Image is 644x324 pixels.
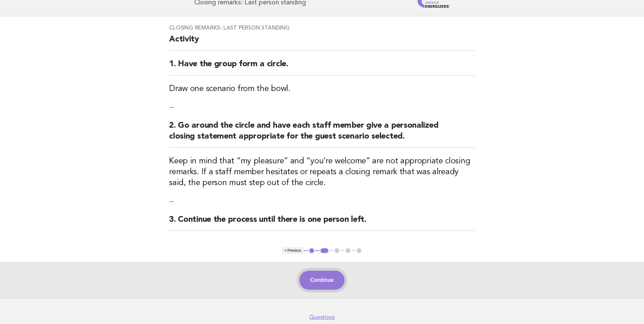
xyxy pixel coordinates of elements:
[169,120,475,148] h2: 2. Go around the circle and have each staff member give a personalized closing statement appropri...
[169,84,475,94] h3: Draw one scenario from the bowl.
[169,214,475,231] h2: 3. Continue the process until there is one person left.
[169,59,475,75] h2: 1. Have the group form a circle.
[169,156,475,188] h3: Keep in mind that “my pleasure” and “you're welcome” are not appropriate closing remarks. If a st...
[282,247,304,254] button: < Previous
[309,314,335,321] a: Questions
[169,103,475,112] p: --
[169,24,475,31] h3: Closing remarks: Last person standing
[308,247,315,254] button: 1
[169,197,475,206] p: --
[319,247,329,254] button: 2
[169,34,475,51] h2: Activity
[299,271,345,290] button: Continue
